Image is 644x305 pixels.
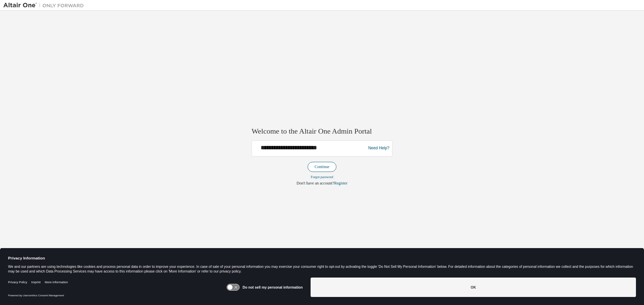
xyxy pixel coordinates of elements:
[334,181,347,185] a: Register
[308,162,336,172] button: Continue
[297,181,334,185] span: Don't have an account?
[252,127,392,136] h2: Welcome to the Altair One Admin Portal
[3,2,87,9] img: Altair One
[368,148,389,149] a: Need Help?
[311,175,333,179] a: Forgot password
